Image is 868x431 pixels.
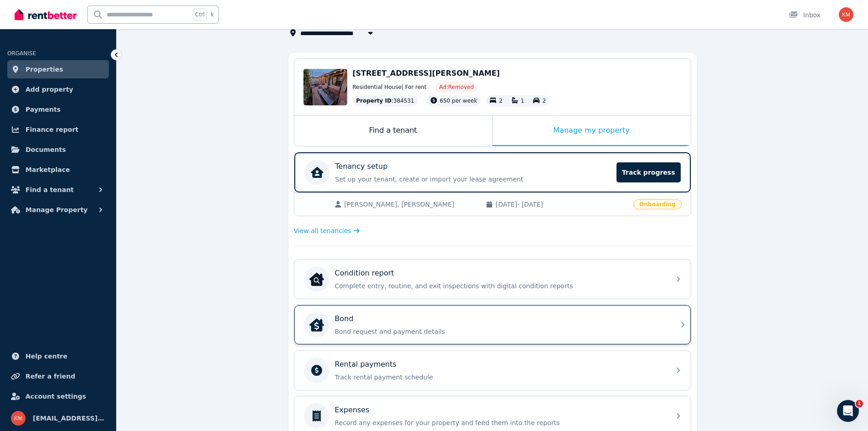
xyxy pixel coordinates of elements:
span: Account settings [26,391,86,402]
p: Tenancy setup [335,161,388,172]
p: Bond request and payment details [335,327,665,336]
span: 650 per week [440,98,477,104]
p: Expenses [335,405,370,415]
span: Add property [26,84,73,95]
span: 2 [542,98,546,104]
p: Rental payments [335,359,397,370]
p: Track rental payment schedule [335,373,665,382]
a: View all tenancies [294,226,360,235]
div: Inbox [789,10,821,20]
span: Track progress [616,162,680,182]
span: [PERSON_NAME], [PERSON_NAME] [344,200,477,209]
a: Properties [7,60,109,78]
p: Set up your tenant, create or import your lease agreement [335,175,611,184]
span: 1 [856,400,863,407]
span: Ad: Removed [439,83,474,91]
div: : 384531 [353,95,418,106]
p: Bond [335,313,354,324]
p: Condition report [335,268,394,279]
span: Residential House | For rent [353,83,426,91]
span: 2 [499,98,503,104]
span: Manage Property [26,204,87,215]
a: Account settings [7,387,109,405]
a: Payments [7,100,109,119]
span: Find a tenant [26,184,74,195]
a: Tenancy setupSet up your tenant, create or import your lease agreementTrack progress [294,152,691,192]
span: ORGANISE [7,50,36,57]
a: Refer a friend [7,367,109,385]
img: RentBetter [15,8,77,21]
div: Manage my property [493,116,691,146]
span: Properties [26,64,63,75]
a: Rental paymentsTrack rental payment schedule [294,351,691,390]
button: Manage Property [7,201,109,219]
img: km.redding1@gmail.com [11,411,26,426]
a: BondBondBond request and payment details [294,305,691,344]
span: [EMAIL_ADDRESS][DOMAIN_NAME] [33,413,105,424]
button: Find a tenant [7,181,109,199]
a: Finance report [7,120,109,139]
p: Record any expenses for your property and feed them into the reports [335,418,665,427]
span: Ctrl [193,9,207,21]
a: Help centre [7,347,109,365]
span: k [211,11,214,18]
span: 1 [521,98,524,104]
span: [DATE] - [DATE] [496,200,628,209]
span: Property ID [356,97,392,104]
span: View all tenancies [294,226,351,235]
span: Help centre [26,351,67,362]
span: Refer a friend [26,371,75,382]
img: km.redding1@gmail.com [839,7,853,22]
a: Add property [7,80,109,99]
span: Documents [26,144,66,155]
iframe: Intercom live chat [837,400,859,422]
span: Finance report [26,124,78,135]
span: Marketplace [26,164,70,175]
a: Condition reportCondition reportComplete entry, routine, and exit inspections with digital condit... [294,260,691,299]
a: Marketplace [7,161,109,179]
img: Condition report [309,272,324,286]
span: Payments [26,104,61,115]
span: Onboarding [633,199,681,209]
div: Find a tenant [294,116,492,146]
span: [STREET_ADDRESS][PERSON_NAME] [353,69,500,78]
img: Bond [309,317,324,332]
a: Documents [7,140,109,159]
p: Complete entry, routine, and exit inspections with digital condition reports [335,281,665,291]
